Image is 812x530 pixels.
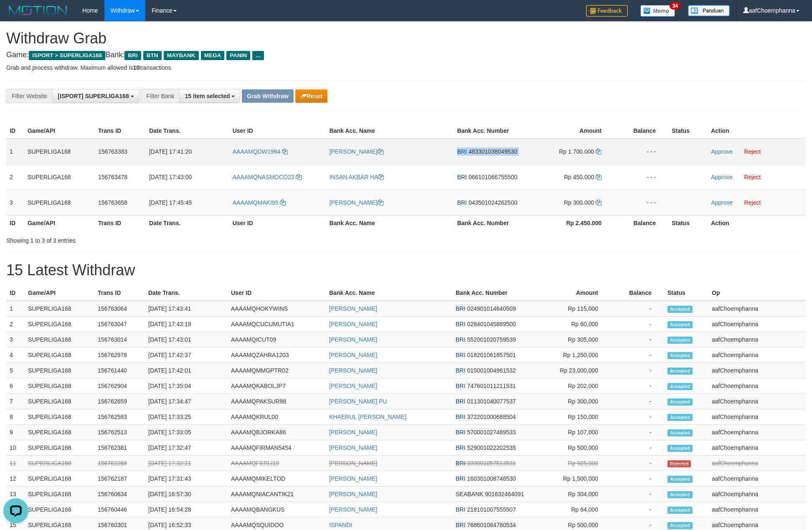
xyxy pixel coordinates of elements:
td: 6 [6,378,25,394]
th: Trans ID [94,285,145,301]
div: Filter Bank [141,89,179,103]
th: Game/API [24,123,95,139]
td: SUPERLIGA168 [25,456,94,471]
td: AAAAMQBJORKA86 [228,425,326,440]
td: - [611,440,664,456]
td: AAAAMQZAHRA1203 [228,347,326,363]
span: Accepted [667,321,693,328]
span: Copy 529001022202535 to clipboard [467,444,516,451]
span: Accepted [667,414,693,421]
td: aafChoemphanna [708,487,806,502]
td: AAAAMQKRUL00 [228,409,326,425]
a: [PERSON_NAME] [329,506,377,513]
span: Copy 160301008746530 to clipboard [467,475,516,482]
td: [DATE] 16:57:30 [145,487,228,502]
td: - [611,378,664,394]
td: SUPERLIGA168 [25,332,94,347]
td: aafChoemphanna [708,425,806,440]
span: ... [252,51,264,60]
span: [ISPORT] SUPERLIGA168 [58,93,129,99]
span: BRI [456,506,465,513]
td: 156763047 [94,317,145,332]
td: 3 [6,190,24,215]
span: Accepted [667,352,693,359]
a: Copy 450000 to clipboard [596,174,601,180]
td: - [611,409,664,425]
a: [PERSON_NAME] PU [329,398,387,405]
td: 156762904 [94,378,145,394]
td: SUPERLIGA168 [24,139,95,165]
a: Reject [744,199,761,206]
td: [DATE] 17:34:47 [145,394,228,409]
td: aafChoemphanna [708,332,806,347]
span: Accepted [667,429,693,436]
th: Rp 2.450.000 [532,215,614,231]
a: [PERSON_NAME] [330,148,383,155]
th: Status [668,123,708,139]
span: Copy 768601084780534 to clipboard [467,522,516,528]
h4: Game: Bank: [6,51,806,59]
td: 7 [6,394,25,409]
button: Reset [295,89,327,103]
span: MAYBANK [164,51,199,60]
th: Action [708,123,806,139]
span: Accepted [667,398,693,406]
td: 156761440 [94,363,145,378]
th: Trans ID [95,123,146,139]
td: 9 [6,425,25,440]
span: BRI [456,522,465,528]
a: [PERSON_NAME] [329,336,377,343]
span: Rp 1.700.000 [559,148,594,155]
td: Rp 23,000,000 [530,363,611,378]
td: 156760446 [94,502,145,517]
span: MEGA [201,51,225,60]
td: SUPERLIGA168 [25,378,94,394]
td: 156762268 [94,456,145,471]
a: [PERSON_NAME] [329,352,377,358]
td: Rp 115,000 [530,301,611,317]
td: - [611,363,664,378]
span: BRI [456,444,465,451]
a: [PERSON_NAME] [329,460,377,467]
a: [PERSON_NAME] [329,305,377,312]
td: [DATE] 17:43:19 [145,317,228,332]
div: Showing 1 to 3 of 3 entries [6,233,332,245]
td: aafChoemphanna [708,502,806,517]
img: MOTION_logo.png [6,4,70,17]
td: 1 [6,139,24,165]
th: Op [708,285,806,301]
td: AAAAMQICUT09 [228,332,326,347]
th: Action [708,215,806,231]
a: [PERSON_NAME] [329,491,377,497]
a: [PERSON_NAME] [329,475,377,482]
span: BTN [143,51,162,60]
td: 156760634 [94,487,145,502]
td: [DATE] 17:33:05 [145,425,228,440]
span: BRI [457,148,467,155]
span: Copy 901632464091 to clipboard [485,491,524,497]
img: Button%20Memo.svg [640,5,675,17]
th: Status [664,285,708,301]
span: Accepted [667,337,693,344]
a: Approve [711,148,733,155]
span: BRI [456,460,465,467]
button: Open LiveChat chat widget [3,3,28,28]
td: - [611,332,664,347]
a: Copy 300000 to clipboard [596,199,601,206]
a: Copy 1700000 to clipboard [596,148,601,155]
td: Rp 304,000 [530,487,611,502]
span: Copy 552001020759539 to clipboard [467,336,516,343]
td: aafChoemphanna [708,471,806,487]
span: Rp 450.000 [564,174,594,180]
span: Accepted [667,491,693,498]
span: 15 item selected [185,93,230,99]
a: Reject [744,174,761,180]
th: Bank Acc. Name [326,123,454,139]
td: 12 [6,471,25,487]
span: BRI [456,413,465,420]
td: - [611,425,664,440]
a: Reject [744,148,761,155]
td: 2 [6,164,24,190]
th: Game/API [24,215,95,231]
a: [PERSON_NAME] [330,199,383,206]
